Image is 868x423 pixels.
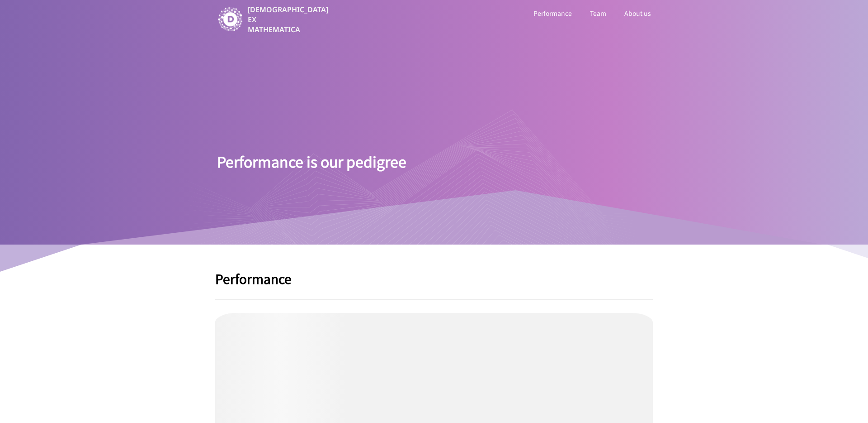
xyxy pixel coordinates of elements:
[588,7,608,19] a: Team
[217,6,243,33] img: image
[215,272,653,285] h1: Performance
[623,7,653,19] a: About us
[248,5,330,34] p: [DEMOGRAPHIC_DATA] EX MATHEMATICA
[532,7,574,19] a: Performance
